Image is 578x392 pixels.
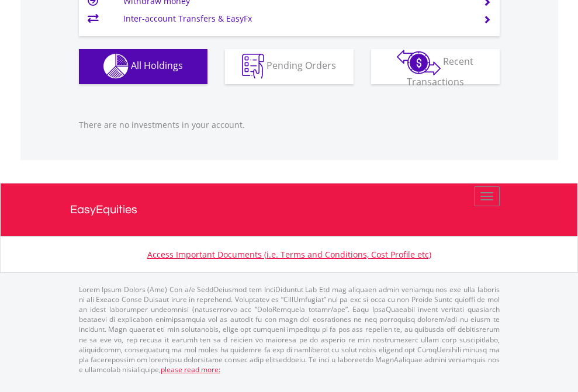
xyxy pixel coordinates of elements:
span: Pending Orders [266,59,336,72]
button: All Holdings [79,49,207,84]
img: holdings-wht.png [103,54,129,79]
img: transactions-zar-wht.png [397,50,441,75]
a: EasyEquities [70,183,508,236]
img: pending_instructions-wht.png [242,54,264,79]
td: Inter-account Transfers & EasyFx [123,10,469,27]
span: All Holdings [131,59,183,72]
span: Recent Transactions [407,55,474,88]
p: Lorem Ipsum Dolors (Ame) Con a/e SeddOeiusmod tem InciDiduntut Lab Etd mag aliquaen admin veniamq... [79,285,500,374]
a: Access Important Documents (i.e. Terms and Conditions, Cost Profile etc) [147,249,431,260]
p: There are no investments in your account. [79,119,500,131]
a: please read more: [161,365,220,374]
button: Recent Transactions [371,49,500,84]
button: Pending Orders [225,49,354,84]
